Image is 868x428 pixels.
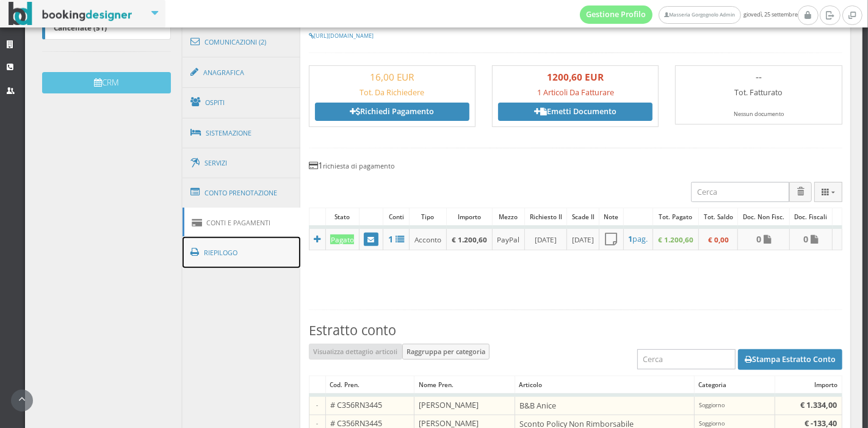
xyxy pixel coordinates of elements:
div: Importo [775,376,841,393]
div: Stato [326,208,359,225]
td: [DATE] [525,227,567,250]
td: - [309,395,325,415]
a: Richiedi Pagamento [315,103,469,121]
a: 1pag. [628,234,648,244]
div: Colonne [814,182,842,202]
div: Tipo [410,208,446,225]
h5: pag. [628,234,648,244]
b: € 1.200,60 [658,234,693,244]
div: Tot. Pagato [653,208,698,225]
a: Sistemazione [183,117,301,149]
b: € 1.334,00 [801,400,837,410]
input: Cerca [637,349,736,369]
h5: # C356RN3445 [330,419,410,428]
b: € 1.200,60 [452,234,487,244]
div: Tot. Saldo [699,208,737,225]
div: Categoria [695,376,775,393]
h3: -- [681,71,836,82]
h5: [PERSON_NAME] [419,419,510,428]
div: Doc. Non Fisc. [738,208,789,225]
small: richiesta di pagamento [323,161,394,170]
div: Mezzo [493,208,525,225]
h5: 1 Articoli Da Fatturare [498,88,653,97]
button: Columns [814,182,842,202]
a: 1 [388,234,405,244]
h5: Tot. Da Richiedere [315,88,469,97]
a: Gestione Profilo [580,5,653,24]
h5: [PERSON_NAME] [419,401,510,410]
a: Conto Prenotazione [183,177,301,209]
td: Acconto [409,227,446,250]
b: 1 [388,233,393,245]
a: Masseria Gorgognolo Admin [659,6,740,24]
h3: 16,00 EUR [315,71,469,82]
div: Richiesto il [525,208,566,225]
td: Soggiorno [694,395,775,415]
b: 1 [628,234,632,244]
td: [DATE] [567,227,599,250]
div: Scade il [567,208,599,225]
div: Conti [383,208,408,225]
a: [URL][DOMAIN_NAME] [309,32,374,40]
a: Comunicazioni (2) [183,26,301,58]
span: giovedì, 25 settembre [580,5,798,24]
input: Cerca [691,182,789,202]
a: Servizi [183,148,301,179]
div: Articolo [515,376,694,393]
a: Conti e Pagamenti [183,208,301,238]
button: Raggruppa per categoria [402,344,490,360]
div: Note [599,208,623,225]
div: Doc. Fiscali [790,208,832,225]
a: Cancellate (51) [42,16,171,40]
h5: Tot. Fatturato [681,88,836,97]
h3: Estratto conto [309,322,842,338]
b: 0 [803,233,808,245]
div: Importo [447,208,492,225]
td: PayPal [492,227,525,250]
div: Pagato [330,234,354,245]
div: Cod. Pren. [326,376,414,393]
b: 0 [756,233,761,245]
button: CRM [42,72,171,93]
h5: # C356RN3445 [330,401,410,410]
a: Riepilogo [183,237,301,269]
h5: B&B Anice [519,401,689,410]
button: Stampa Estratto Conto [738,349,842,370]
b: 1200,60 EUR [547,71,604,83]
a: Ospiti [183,87,301,118]
h4: 1 [309,160,842,170]
a: Anagrafica [183,57,301,89]
b: Cancellate (51) [54,23,107,32]
a: Emetti Documento [498,103,653,121]
b: € 0,00 [708,234,729,244]
img: BookingDesigner.com [9,2,132,26]
div: Nome Pren. [414,376,515,393]
div: Nessun documento [681,111,836,118]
